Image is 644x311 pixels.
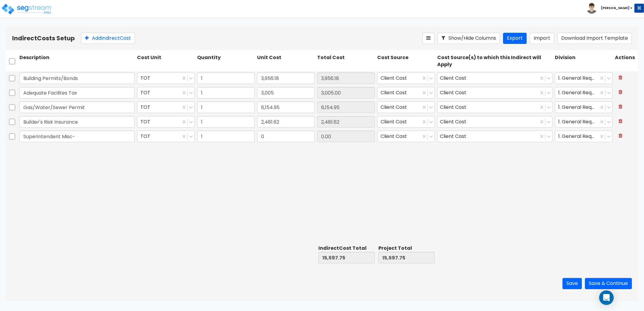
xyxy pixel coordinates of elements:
[318,245,375,252] div: Indirect Cost Total
[437,131,552,142] div: Client Cost
[440,74,469,83] div: Client Cost
[599,290,614,305] div: Open Intercom Messenger
[436,53,554,69] div: Cost Source(s) to which this Indirect will Apply
[376,53,436,69] div: Cost Source
[614,53,638,69] div: Actions
[555,102,612,113] div: 1. General Requirements
[555,131,612,142] div: 1. General Requirements
[377,116,435,128] div: Client Cost
[136,53,196,69] div: Cost Unit
[422,33,434,44] button: Reorder Items
[562,278,582,289] button: Save
[137,72,195,84] div: TOT
[555,116,612,128] div: 1. General Requirements
[554,53,614,69] div: Division
[615,102,626,112] button: Delete Row
[615,116,626,127] button: Delete Row
[437,72,552,84] div: Client Cost
[557,33,632,44] button: Download Import Template
[378,245,435,252] div: Project Total
[503,33,527,44] button: Export
[615,72,626,83] button: Delete Row
[440,103,469,112] div: Client Cost
[81,33,135,44] button: AddIndirectCost
[440,117,469,127] div: Client Cost
[137,116,195,128] div: TOT
[196,53,256,69] div: Quantity
[615,87,626,98] button: Delete Row
[555,72,612,84] div: 1. General Requirements
[377,131,435,142] div: Client Cost
[437,87,552,99] div: Client Cost
[601,6,629,10] b: [PERSON_NAME]
[137,131,195,142] div: TOT
[256,53,316,69] div: Unit Cost
[586,3,597,14] img: avatar.png
[585,278,632,289] button: Save & Continue
[377,102,435,113] div: Client Cost
[615,131,626,141] button: Delete Row
[555,87,612,99] div: 1. General Requirements
[12,34,75,42] b: Indirect Costs Setup
[377,72,435,84] div: Client Cost
[438,33,500,44] button: Show/Hide Columns
[440,88,469,98] div: Client Cost
[18,53,136,69] div: Description
[437,102,552,113] div: Client Cost
[530,33,554,44] button: Import
[437,116,552,128] div: Client Cost
[137,87,195,99] div: TOT
[440,132,469,141] div: Client Cost
[137,102,195,113] div: TOT
[377,87,435,99] div: Client Cost
[316,53,376,69] div: Total Cost
[1,3,52,15] img: logo_pro_r.png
